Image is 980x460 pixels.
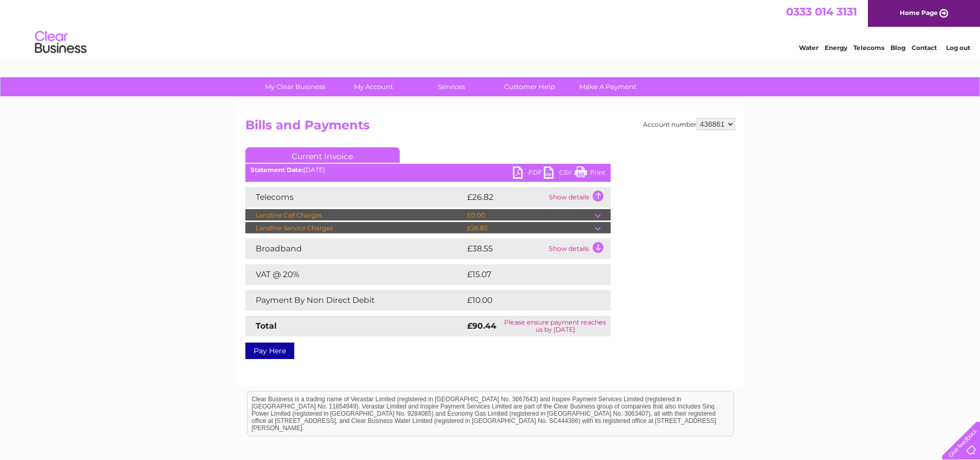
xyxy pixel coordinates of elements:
a: Customer Help [487,77,572,96]
td: Payment By Non Direct Debit [245,290,465,311]
td: £38.55 [465,238,546,259]
td: £26.82 [465,222,595,234]
td: Show details [546,238,611,259]
td: Please ensure payment reaches us by [DATE] [500,316,611,336]
td: £26.82 [465,187,546,208]
img: logo.png [34,27,87,58]
a: Energy [825,44,847,52]
a: Telecoms [853,44,884,52]
td: Show details [546,187,611,208]
a: Print [575,166,605,181]
a: Current Invoice [245,147,400,163]
div: Account number [643,118,735,130]
a: My Clear Business [253,77,337,96]
b: Statement Date: [251,166,304,174]
h2: Bills and Payments [245,118,735,138]
td: Landline Call Charges [245,209,465,222]
div: [DATE] [245,166,611,174]
a: PDF [513,166,544,181]
a: Contact [912,44,937,52]
td: £15.07 [465,264,589,285]
a: Blog [890,44,905,52]
td: Landline Service Charges [245,222,465,234]
a: Log out [946,44,970,52]
a: Make A Payment [565,77,650,96]
td: VAT @ 20% [245,264,465,285]
td: Broadband [245,238,465,259]
a: Pay Here [245,343,294,359]
a: CSV [544,166,575,181]
strong: £90.44 [467,321,496,331]
a: 0333 014 3131 [786,5,857,18]
td: £10.00 [465,290,590,311]
strong: Total [256,321,277,331]
a: My Account [331,77,416,96]
td: £0.00 [465,209,595,222]
td: Telecoms [245,187,465,208]
a: Services [409,77,494,96]
a: Water [799,44,818,52]
div: Clear Business is a trading name of Verastar Limited (registered in [GEOGRAPHIC_DATA] No. 3667643... [247,6,734,50]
